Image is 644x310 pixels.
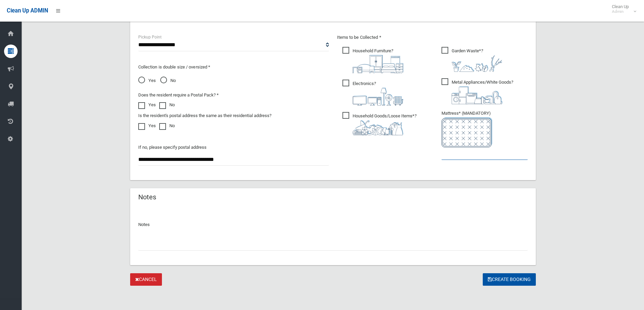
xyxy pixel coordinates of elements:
label: Yes [138,101,156,109]
img: aa9efdbe659d29b613fca23ba79d85cb.png [353,55,403,73]
p: Items to be Collected * [337,33,528,41]
span: Garden Waste* [442,47,502,72]
span: Household Goods/Loose Items* [342,112,416,135]
i: ? [452,80,513,104]
label: If no, please specify postal address [138,143,207,151]
label: Is the resident's postal address the same as their residential address? [138,112,271,120]
span: Electronics [342,80,403,106]
span: Metal Appliances/White Goods [442,78,513,104]
a: Cancel [130,273,162,286]
span: Mattress* (MANDATORY) [442,111,528,147]
header: Notes [130,191,164,204]
span: Household Furniture [342,47,403,73]
img: 36c1b0289cb1767239cdd3de9e694f19.png [452,86,502,104]
img: b13cc3517677393f34c0a387616ef184.png [353,120,403,135]
span: No [160,77,176,85]
span: Clean Up ADMIN [7,7,48,14]
i: ? [353,81,403,106]
img: 4fd8a5c772b2c999c83690221e5242e0.png [452,55,502,72]
label: Does the resident require a Postal Pack? * [138,91,219,99]
label: No [159,122,175,130]
p: Notes [138,221,528,229]
span: Clean Up [609,4,636,14]
p: Collection is double size / oversized * [138,63,329,71]
i: ? [353,48,403,73]
small: Admin [612,9,629,14]
i: ? [353,113,416,135]
i: ? [452,48,502,72]
img: e7408bece873d2c1783593a074e5cb2f.png [442,117,492,147]
button: Create Booking [483,273,536,286]
img: 394712a680b73dbc3d2a6a3a7ffe5a07.png [353,88,403,106]
span: Yes [138,77,156,85]
label: No [159,101,175,109]
label: Yes [138,122,156,130]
